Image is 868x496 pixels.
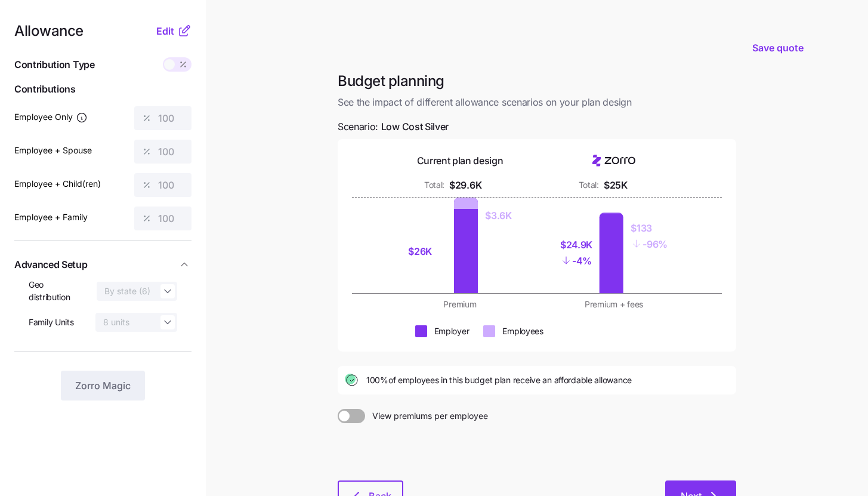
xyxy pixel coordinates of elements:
div: $133 [631,221,668,236]
span: Contributions [14,82,191,97]
div: - 96% [631,236,668,252]
button: Save quote [743,31,813,64]
span: Contribution Type [14,57,95,72]
button: Zorro Magic [61,371,145,401]
div: Total: [424,179,444,191]
span: Zorro Magic [75,378,131,393]
div: Advanced Setup [14,279,191,341]
span: Advanced Setup [14,257,88,272]
button: Edit [156,24,177,38]
span: 100% of employees in this budget plan receive an affordable allowance [366,374,632,386]
div: Total: [579,179,599,191]
span: Family Units [29,316,74,328]
span: Geo distribution [29,279,87,303]
div: $24.9K [560,238,592,252]
div: Premium + fees [544,298,684,310]
div: Employees [502,325,543,337]
div: $25K [604,178,628,193]
span: See the impact of different allowance scenarios on your plan design [338,95,736,110]
div: Premium [390,298,530,310]
label: Employee + Family [14,211,88,224]
label: Employee + Child(ren) [14,177,101,190]
button: Advanced Setup [14,250,191,279]
span: Allowance [14,24,84,38]
div: - 4% [560,252,592,269]
div: $3.6K [485,208,511,223]
span: View premiums per employee [365,409,488,423]
div: $26K [408,244,447,259]
div: Current plan design [417,153,503,168]
span: Edit [156,24,174,38]
label: Employee Only [14,110,88,124]
span: Low Cost Silver [381,119,449,134]
div: Employer [434,325,469,337]
span: Scenario: [338,119,449,134]
h1: Budget planning [338,72,736,90]
div: $29.6K [449,178,481,193]
span: Save quote [752,41,804,55]
label: Employee + Spouse [14,144,92,157]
